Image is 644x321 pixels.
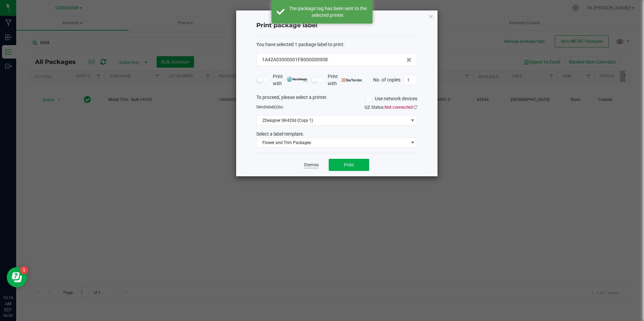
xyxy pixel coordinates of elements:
span: No. of copies [373,77,400,82]
span: label(s) [265,105,279,109]
span: Flower and Trim Packages [257,138,409,147]
h4: Print package label [256,21,417,30]
button: Print [329,159,369,171]
div: : [256,41,417,48]
div: The package tag has been sent to the selected printer. [288,5,367,19]
iframe: Resource center unread badge [20,266,28,274]
span: Print with [328,73,362,87]
span: Send to: [256,105,284,109]
label: Use network devices [366,95,417,102]
img: mark_magic_cybra.png [287,77,308,82]
div: Select a label template. [251,131,422,138]
div: To proceed, please select a printer. [251,94,422,104]
span: You have selected 1 package label to print [256,42,343,47]
a: Dismiss [304,162,319,168]
span: QZ Status: [364,105,417,110]
span: Print [344,162,354,168]
span: Print with [273,73,308,87]
iframe: Resource center [7,267,27,287]
span: Not connected [385,105,413,110]
img: bartender.png [342,78,362,82]
span: 1A42A03000001FB000000908 [262,56,328,63]
span: ZDesigner GK420d (Copy 1) [257,116,409,125]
